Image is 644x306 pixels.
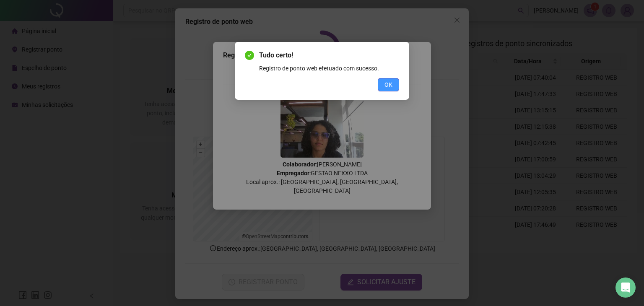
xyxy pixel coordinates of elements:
button: OK [378,78,399,91]
span: Tudo certo! [259,50,399,60]
span: check-circle [245,51,254,60]
div: Open Intercom Messenger [615,277,636,298]
span: OK [384,80,392,89]
div: Registro de ponto web efetuado com sucesso. [259,64,399,73]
